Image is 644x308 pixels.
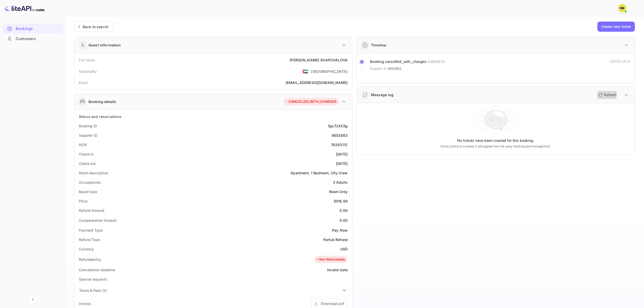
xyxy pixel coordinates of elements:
[79,218,117,223] div: Compensation Amount
[3,34,63,43] a: Customers
[88,42,121,48] div: Guest information
[77,284,350,296] div: Taxes & Fees (2)
[336,151,348,157] div: [DATE]
[333,180,348,185] div: 3 Adults
[316,257,345,262] div: Non Refundable
[88,99,116,104] div: Booking details
[79,142,87,147] div: HCN
[311,69,348,74] div: [GEOGRAPHIC_DATA]
[79,228,103,233] div: Payment Type
[79,208,104,213] div: Refund Amount
[618,4,626,12] img: N/A N/A
[597,22,635,32] button: Create new ticket
[370,59,426,65] div: Booking cancelled_with_charges
[28,295,38,304] button: Collapse navigation
[457,138,534,143] p: No tickets have been created for this booking.
[321,301,344,306] div: Download pdf
[79,123,97,129] div: Booking ID
[332,228,348,233] div: Pay Now
[285,99,336,104] div: CANCELLED_WITH_CHARGES
[79,80,88,85] div: Email
[328,123,348,129] div: 5pLTzXC5g
[79,277,107,282] div: Special requests
[79,69,97,74] div: Nationality
[79,151,94,157] div: Check-in
[4,4,45,12] img: LiteAPI logo
[79,133,97,138] div: Supplier ID
[3,24,63,33] a: Bookings
[79,246,94,252] div: Currency
[336,161,348,166] div: [DATE]
[595,91,618,99] button: Refresh
[371,92,394,97] div: Message log
[79,288,107,293] div: Taxes & Fees ( 2 )
[79,257,101,262] div: Refundability
[79,180,101,185] div: Occupancies
[290,57,348,63] div: [PERSON_NAME] SHAPOVALOVA
[339,218,348,223] div: 0.00
[79,114,121,119] div: Status and reservations
[331,142,348,147] div: 76283112
[16,26,60,32] div: Bookings
[339,208,348,213] div: 0.00
[79,198,87,204] div: Price
[371,42,386,48] div: Timeline
[420,144,571,149] p: Once a ticket is created, it will appear here for easy tracking and management.
[291,170,348,176] div: Apartment, 1 Bedroom, City View
[285,80,348,85] div: [EMAIL_ADDRESS][DOMAIN_NAME]
[611,59,631,74] div: [DATE] 16:31
[16,36,60,42] div: Customers
[388,66,401,71] span: 8653883
[3,34,63,44] div: Customers
[302,67,308,76] span: United States
[427,59,445,65] div: # 3859479
[334,198,348,204] div: 5016.99
[79,189,97,194] div: Board type
[332,133,348,138] div: 8653883
[79,57,95,63] div: Full name
[3,24,63,34] div: Bookings
[370,66,388,71] span: Supplier ID:
[604,92,616,97] p: Refresh
[79,161,96,166] div: Check out
[79,170,108,176] div: Room description
[79,267,115,272] div: Cancellation deadline
[79,301,91,306] div: Invoice
[329,189,348,194] div: Room Only
[340,246,348,252] div: USD
[83,24,108,29] div: Back to search
[79,237,100,242] div: Refund Type
[323,237,348,242] div: Partial Refund
[327,267,348,272] div: Invalid date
